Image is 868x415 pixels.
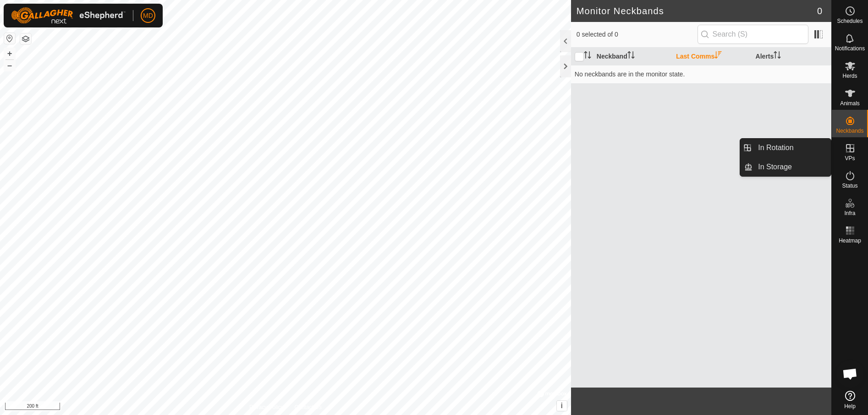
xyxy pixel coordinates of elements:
[753,158,831,176] a: In Storage
[774,53,781,60] p-sorticon: Activate to sort
[143,11,153,21] span: MD
[249,403,284,411] a: Privacy Policy
[845,156,855,161] span: VPs
[584,53,591,60] p-sorticon: Activate to sort
[817,4,822,18] span: 0
[836,128,863,134] span: Neckbands
[753,139,831,157] a: In Rotation
[839,238,861,243] span: Heatmap
[557,401,567,411] button: i
[593,48,672,65] th: Neckband
[740,158,831,176] li: In Storage
[577,5,817,16] h2: Monitor Neckbands
[758,162,792,172] span: In Storage
[837,18,863,24] span: Schedules
[832,387,868,413] a: Help
[4,48,15,59] button: +
[844,210,855,216] span: Infra
[758,142,793,153] span: In Rotation
[627,53,635,60] p-sorticon: Activate to sort
[844,404,856,409] span: Help
[836,360,864,388] div: Open chat
[11,7,126,24] img: Gallagher Logo
[295,403,322,411] a: Contact Us
[740,139,831,157] li: In Rotation
[672,48,752,65] th: Last Comms
[4,60,15,71] button: –
[561,402,563,410] span: i
[842,183,857,189] span: Status
[714,53,722,60] p-sorticon: Activate to sort
[577,30,698,39] span: 0 selected of 0
[698,25,808,44] input: Search (S)
[840,101,860,106] span: Animals
[835,46,865,51] span: Notifications
[842,73,857,79] span: Herds
[4,33,15,44] button: Reset Map
[752,48,831,65] th: Alerts
[20,33,31,44] button: Map Layers
[571,65,831,83] td: No neckbands are in the monitor state.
